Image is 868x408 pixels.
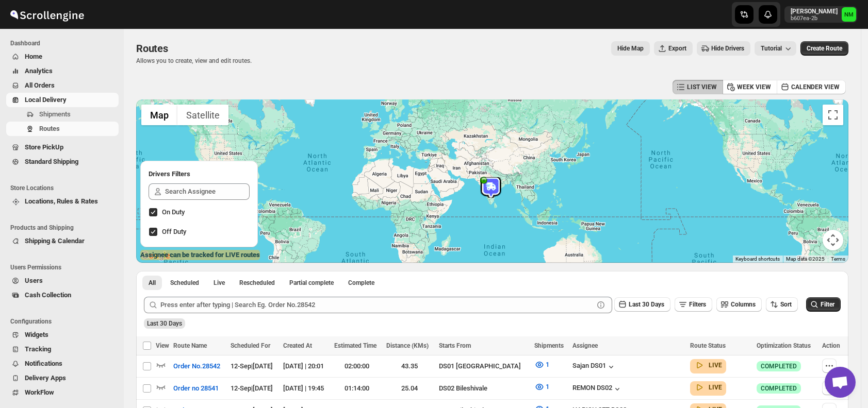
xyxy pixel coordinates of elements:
button: Analytics [6,64,119,78]
span: 1 [546,361,549,368]
button: Order No.28542 [167,358,226,375]
span: Products and Shipping [10,224,119,232]
span: Columns [731,301,756,308]
span: Shipments [534,342,564,349]
button: Cash Collection [6,288,119,302]
button: Notifications [6,356,119,371]
button: Widgets [6,328,119,342]
span: Locations, Rules & Rates [25,197,98,205]
span: 12-Sep | [DATE] [231,384,273,392]
div: Open chat [825,367,856,398]
span: Hide Drivers [711,44,744,53]
span: Delivery Apps [25,374,66,382]
span: Complete [348,279,374,287]
button: User menu [784,6,857,23]
span: Partial complete [289,279,334,287]
span: Tracking [25,345,51,353]
span: Scheduled For [231,342,270,349]
span: Estimated Time [334,342,376,349]
span: All Orders [25,81,55,89]
a: Terms (opens in new tab) [831,256,845,262]
button: Show street map [141,105,177,125]
h2: Drivers Filters [149,169,250,179]
button: Shipments [6,107,119,122]
span: Live [214,279,225,287]
button: WorkFlow [6,385,119,400]
button: LIST VIEW [673,80,723,94]
button: Create Route [800,41,848,56]
span: Store Locations [10,184,119,192]
button: Home [6,49,119,64]
div: 01:14:00 [334,383,381,394]
span: Assignee [572,342,598,349]
span: WorkFlow [25,388,54,396]
button: Toggle fullscreen view [823,105,843,125]
div: [DATE] | 19:45 [283,383,327,394]
button: Map action label [611,41,650,56]
img: Google [139,249,173,263]
span: Off Duty [162,228,186,235]
input: Search Assignee [165,183,250,200]
input: Press enter after typing | Search Eg. Order No.28542 [160,297,594,313]
b: LIVE [709,362,722,369]
span: On Duty [162,208,185,216]
span: Store PickUp [25,143,63,151]
button: Hide Drivers [697,41,750,56]
span: Routes [39,125,60,132]
button: Last 30 Days [614,297,670,312]
button: Keyboard shortcuts [735,256,780,263]
b: LIVE [709,384,722,391]
button: Show satellite imagery [177,105,228,125]
span: Route Status [690,342,726,349]
span: Create Route [807,44,842,53]
button: WEEK VIEW [723,80,777,94]
div: [DATE] | 20:01 [283,361,327,371]
label: Assignee can be tracked for LIVE routes [140,250,260,260]
button: Order no 28541 [167,380,225,397]
button: All Orders [6,78,119,93]
button: Locations, Rules & Rates [6,194,119,209]
span: Order No.28542 [173,361,220,371]
span: WEEK VIEW [737,83,771,91]
button: Routes [6,122,119,136]
span: CALENDER VIEW [791,83,840,91]
span: Standard Shipping [25,158,78,165]
span: 1 [546,383,549,390]
button: Sajan DS01 [572,362,616,372]
span: Created At [283,342,312,349]
span: Order no 28541 [173,383,219,394]
div: 02:00:00 [334,361,381,371]
button: Filters [675,297,712,312]
button: Shipping & Calendar [6,234,119,248]
button: 1 [528,356,555,373]
span: Narjit Magar [842,7,856,22]
button: Tutorial [755,41,796,56]
button: Map camera controls [823,230,843,250]
button: LIVE [694,360,722,370]
button: Tracking [6,342,119,356]
span: Filter [821,301,834,308]
button: REMON DS02 [572,384,623,394]
span: Notifications [25,360,62,367]
span: Analytics [25,67,53,75]
span: Widgets [25,331,48,338]
span: Action [822,342,840,349]
span: Tutorial [761,45,782,53]
img: ScrollEngine [8,2,86,27]
span: Rescheduled [239,279,275,287]
span: Home [25,53,42,60]
span: Configurations [10,317,119,326]
span: Cash Collection [25,291,71,299]
button: CALENDER VIEW [777,80,846,94]
span: COMPLETED [761,362,797,370]
span: Dashboard [10,39,119,47]
span: Sort [780,301,792,308]
span: All [149,279,156,287]
span: Distance (KMs) [386,342,429,349]
span: Scheduled [170,279,199,287]
button: Sort [766,297,798,312]
text: NM [844,11,854,18]
p: b607ea-2b [791,15,838,22]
